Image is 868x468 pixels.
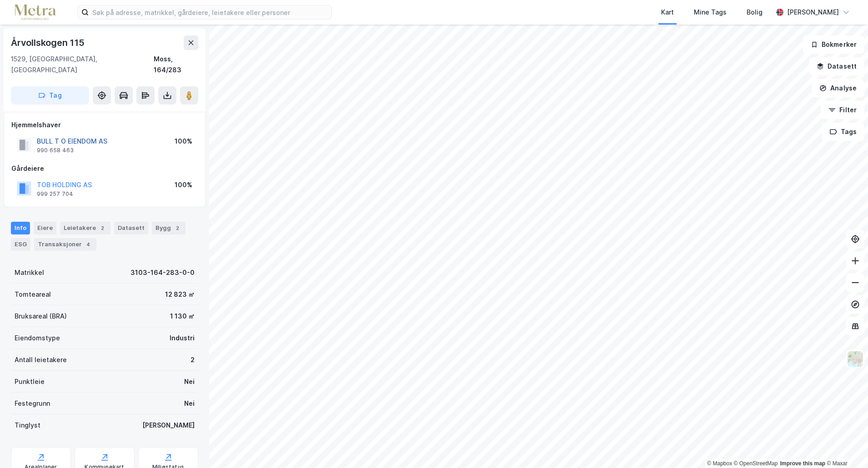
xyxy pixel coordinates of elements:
div: Moss, 164/283 [154,54,198,75]
div: Mine Tags [694,7,727,18]
div: Info [11,222,30,234]
img: Z [847,350,864,368]
button: Analyse [812,79,864,97]
div: Datasett [114,222,148,234]
button: Tags [822,123,864,141]
button: Bokmerker [803,35,864,54]
div: 2 [173,224,182,233]
div: Nei [184,398,195,409]
div: Gårdeiere [11,163,198,174]
div: Leietakere [60,222,110,234]
div: 2 [191,354,195,365]
div: Tinglyst [15,420,40,431]
div: Årvollskogen 115 [11,35,86,50]
div: 1529, [GEOGRAPHIC_DATA], [GEOGRAPHIC_DATA] [11,54,154,75]
div: 100% [175,136,192,147]
button: Filter [821,101,864,119]
div: 3103-164-283-0-0 [130,267,195,278]
a: Improve this map [780,460,825,467]
button: Datasett [809,57,864,75]
a: OpenStreetMap [734,460,778,467]
button: Tag [11,86,89,105]
div: Nei [184,376,195,387]
a: Mapbox [707,460,732,467]
div: Tomteareal [15,289,51,300]
div: 4 [84,240,93,249]
div: Bygg [152,222,186,234]
div: Bolig [747,7,763,18]
div: Festegrunn [15,398,50,409]
div: 990 658 463 [37,147,74,154]
div: ESG [11,238,30,251]
div: Antall leietakere [15,354,67,365]
div: Transaksjoner [34,238,96,251]
div: Industri [170,333,195,344]
div: 999 257 704 [37,190,73,198]
div: [PERSON_NAME] [142,420,195,431]
iframe: Chat Widget [823,424,868,468]
div: Kart [661,7,674,18]
div: 12 823 ㎡ [165,289,195,300]
div: Eiere [34,222,56,234]
div: 2 [98,224,107,233]
div: Kontrollprogram for chat [823,424,868,468]
div: Eiendomstype [15,333,60,344]
input: Søk på adresse, matrikkel, gårdeiere, leietakere eller personer [89,5,331,19]
img: metra-logo.256734c3b2bbffee19d4.png [15,5,55,20]
div: Bruksareal (BRA) [15,311,67,322]
div: 100% [175,179,192,190]
div: [PERSON_NAME] [787,7,839,18]
div: Punktleie [15,376,45,387]
div: Hjemmelshaver [11,119,198,130]
div: 1 130 ㎡ [170,311,195,322]
div: Matrikkel [15,267,44,278]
